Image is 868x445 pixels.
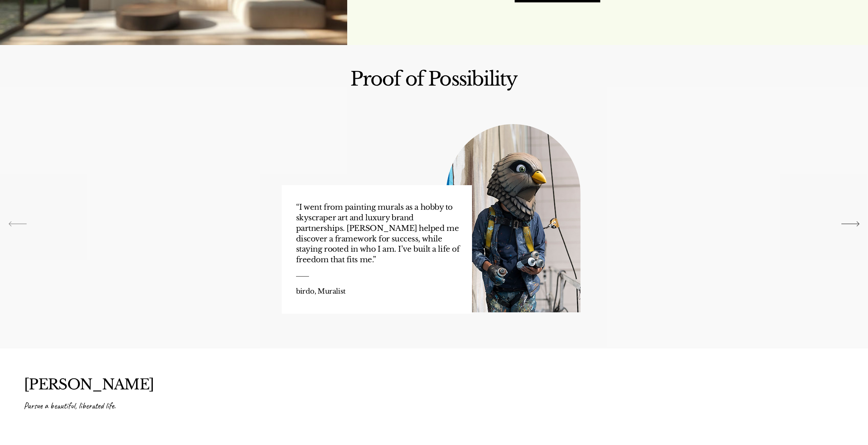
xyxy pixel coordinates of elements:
[24,400,116,411] span: Pursue a beautiful, liberated life.
[446,124,580,312] img: BirdO_headshot_edited.png
[350,67,517,91] span: Proof of Possibility
[296,287,346,295] span: birdo, Muralist
[24,375,154,393] a: [PERSON_NAME]
[296,203,460,264] span: “I went from painting murals as a hobby to skyscraper art and luxury brand partnerships. [PERSON_...
[9,221,27,227] button: Previous
[841,221,859,227] button: Next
